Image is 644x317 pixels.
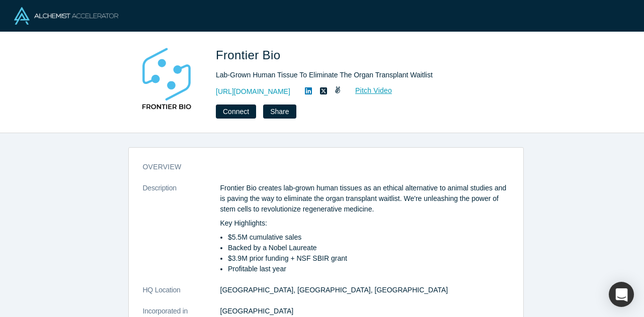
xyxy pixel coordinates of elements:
[220,306,509,316] dd: [GEOGRAPHIC_DATA]
[143,285,220,306] dt: HQ Location
[216,104,256,119] button: Connect
[220,218,509,229] p: Key Highlights:
[228,253,509,264] li: $3.9M prior funding + NSF SBIR grant
[228,243,509,253] li: Backed by a Nobel Laureate
[216,70,498,80] div: Lab-Grown Human Tissue To Eliminate The Organ Transplant Waitlist
[228,232,509,243] li: $5.5M cumulative sales
[131,46,202,117] img: Frontier Bio's Logo
[228,264,509,274] li: Profitable last year
[216,86,290,97] a: [URL][DOMAIN_NAME]
[220,183,509,215] p: Frontier Bio creates lab-grown human tissues as an ethical alternative to animal studies and is p...
[220,285,509,295] dd: [GEOGRAPHIC_DATA], [GEOGRAPHIC_DATA], [GEOGRAPHIC_DATA]
[344,85,392,96] a: Pitch Video
[14,7,118,25] img: Alchemist Logo
[143,162,495,172] h3: overview
[143,183,220,285] dt: Description
[263,104,296,119] button: Share
[216,48,284,62] span: Frontier Bio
